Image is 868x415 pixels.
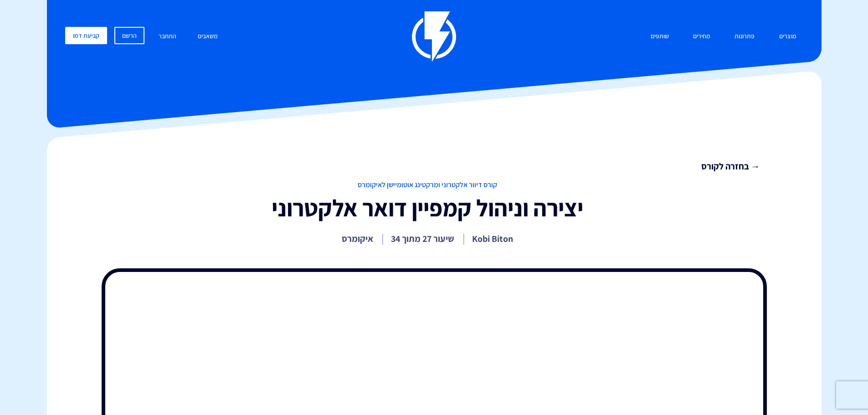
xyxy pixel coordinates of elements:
[644,27,676,46] a: שותפים
[472,232,513,245] p: Kobi Biton
[95,195,760,221] h1: יצירה וניהול קמפיין דואר אלקטרוני
[391,232,454,245] p: שיעור 27 מתוך 34
[152,27,183,46] a: התחבר
[728,27,761,46] a: פתרונות
[191,27,225,46] a: משאבים
[772,27,803,46] a: מוצרים
[462,231,465,245] i: |
[95,160,760,173] a: → בחזרה לקורס
[381,231,384,245] i: |
[686,27,717,46] a: מחירים
[114,27,144,44] a: הרשם
[65,27,107,44] a: קביעת דמו
[95,180,760,190] span: קורס דיוור אלקטרוני ומרקטינג אוטומיישן לאיקומרס
[342,232,373,245] p: איקומרס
